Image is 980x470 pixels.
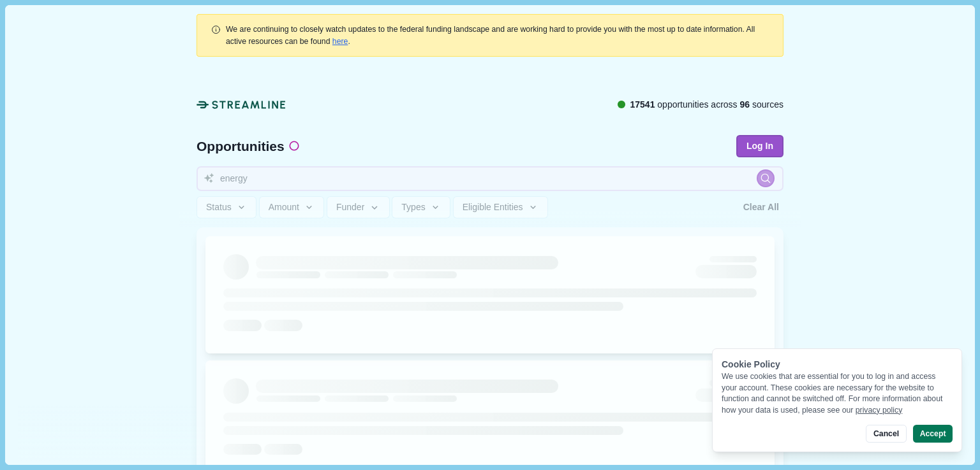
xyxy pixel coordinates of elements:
[401,202,425,213] span: Types
[913,425,953,443] button: Accept
[197,166,783,191] input: Search for funding
[392,196,450,218] button: Types
[866,425,906,443] button: Cancel
[206,202,232,213] span: Status
[259,196,325,218] button: Amount
[269,202,299,213] span: Amount
[740,99,750,110] span: 96
[197,196,256,218] button: Status
[197,139,285,153] span: Opportunities
[722,371,953,416] div: We use cookies that are essential for you to log in and access your account. These cookies are ne...
[630,99,655,110] span: 17541
[630,98,783,111] span: opportunities across sources
[226,24,769,47] div: .
[336,202,364,213] span: Funder
[739,196,783,218] button: Clear All
[722,359,780,369] span: Cookie Policy
[332,37,348,46] a: here
[736,135,783,157] button: Log In
[856,406,903,415] a: privacy policy
[327,196,390,218] button: Funder
[226,25,755,45] span: We are continuing to closely watch updates to the federal funding landscape and are working hard ...
[453,196,548,218] button: Eligible Entities
[463,202,523,213] span: Eligible Entities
